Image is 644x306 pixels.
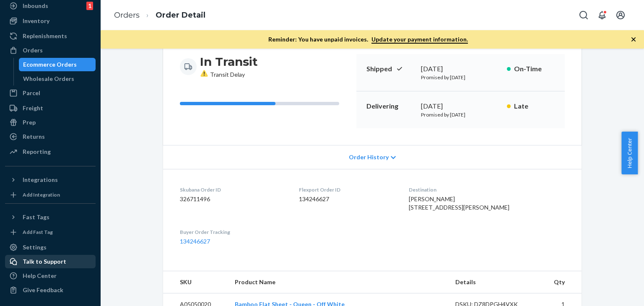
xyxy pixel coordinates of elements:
[5,283,96,297] button: Give Feedback
[5,86,96,100] a: Parcel
[371,36,468,44] a: Update your payment information.
[5,145,96,158] a: Reporting
[5,227,96,237] a: Add Fast Tag
[228,271,449,293] th: Product Name
[366,101,414,111] p: Delivering
[19,72,96,86] a: Wholesale Orders
[163,271,228,293] th: SKU
[5,255,96,268] a: Talk to Support
[23,213,49,221] div: Fast Tags
[5,29,96,43] a: Replenishments
[114,10,140,20] a: Orders
[23,228,53,236] div: Add Fast Tag
[409,195,509,211] span: [PERSON_NAME] [STREET_ADDRESS][PERSON_NAME]
[5,44,96,57] a: Orders
[23,75,74,83] div: Wholesale Orders
[541,271,582,293] th: Qty
[180,238,210,245] a: 134246627
[180,195,286,203] dd: 326711496
[23,176,58,184] div: Integrations
[366,64,414,74] p: Shipped
[23,17,49,25] div: Inventory
[23,118,36,127] div: Prep
[612,7,629,23] button: Open account menu
[421,64,500,74] div: [DATE]
[5,130,96,143] a: Returns
[449,271,541,293] th: Details
[621,132,638,174] button: Help Center
[86,2,93,10] div: 1
[5,173,96,187] button: Integrations
[349,153,389,161] span: Order History
[5,116,96,129] a: Prep
[5,210,96,224] button: Fast Tags
[107,3,212,28] ol: breadcrumbs
[23,132,45,141] div: Returns
[23,257,66,266] div: Talk to Support
[5,14,96,28] a: Inventory
[514,64,555,74] p: On-Time
[5,269,96,283] a: Help Center
[23,148,51,156] div: Reporting
[23,60,77,69] div: Ecommerce Orders
[23,272,57,280] div: Help Center
[23,2,48,10] div: Inbounds
[156,10,205,20] a: Order Detail
[200,54,258,69] h3: In Transit
[409,186,565,193] dt: Destination
[23,46,43,54] div: Orders
[268,35,468,44] p: Reminder: You have unpaid invoices.
[299,195,396,203] dd: 134246627
[575,7,592,23] button: Open Search Box
[180,186,286,193] dt: Skubana Order ID
[421,111,500,118] p: Promised by [DATE]
[23,191,60,198] div: Add Integration
[421,101,500,111] div: [DATE]
[299,186,396,193] dt: Flexport Order ID
[514,101,555,111] p: Late
[23,243,47,252] div: Settings
[23,286,63,294] div: Give Feedback
[5,190,96,200] a: Add Integration
[421,74,500,81] p: Promised by [DATE]
[5,241,96,254] a: Settings
[200,71,245,78] span: Transit Delay
[23,32,67,40] div: Replenishments
[23,104,43,112] div: Freight
[23,89,40,97] div: Parcel
[180,228,286,236] dt: Buyer Order Tracking
[594,7,610,23] button: Open notifications
[19,58,96,71] a: Ecommerce Orders
[5,101,96,115] a: Freight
